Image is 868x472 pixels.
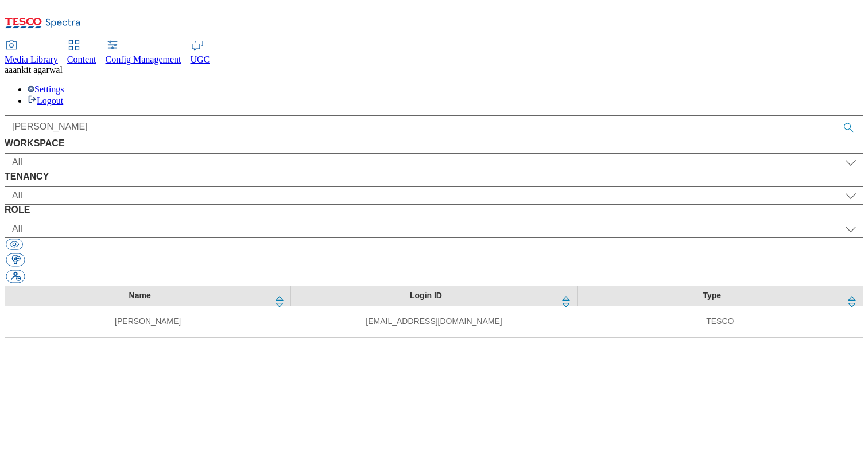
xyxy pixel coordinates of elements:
a: Content [67,41,96,65]
a: Logout [28,96,63,106]
label: TENANCY [5,171,863,182]
span: Media Library [5,54,58,64]
span: UGC [191,54,210,64]
span: Config Management [106,54,181,64]
td: [PERSON_NAME] [5,306,291,337]
div: Login ID [298,291,553,301]
input: Accessible label text [5,115,863,138]
div: Type [584,291,840,301]
label: ROLE [5,205,863,215]
a: Settings [28,84,64,94]
td: [EMAIL_ADDRESS][DOMAIN_NAME] [291,306,577,337]
span: Content [67,54,96,64]
span: aa [5,65,13,75]
a: Config Management [106,41,181,65]
div: Name [12,291,268,301]
a: Media Library [5,41,58,65]
td: TESCO [577,306,863,337]
label: WORKSPACE [5,138,863,149]
a: UGC [191,41,210,65]
span: ankit agarwal [13,65,63,75]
